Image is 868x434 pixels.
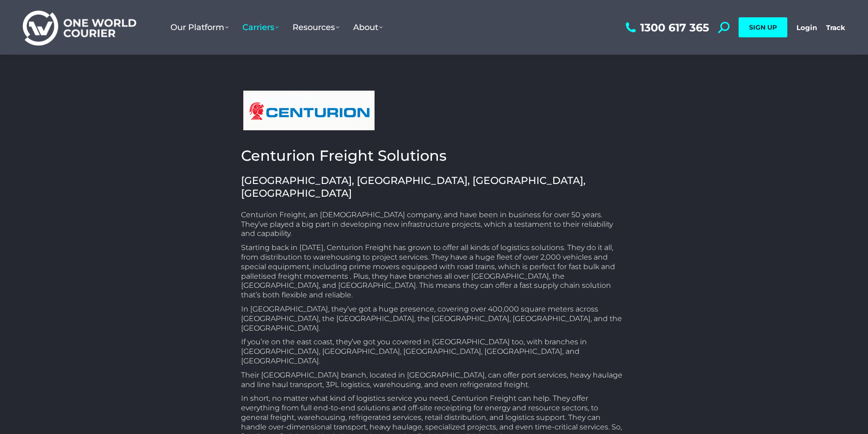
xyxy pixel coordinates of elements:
[346,13,390,41] a: About
[164,13,236,41] a: Our Platform
[796,23,817,32] a: Login
[241,337,627,366] p: If you’re on the east coast, they’ve got you covered in [GEOGRAPHIC_DATA] too, with branches in [...
[243,91,375,130] img: centurion freight transport logo
[241,305,627,333] p: In [GEOGRAPHIC_DATA], they’ve got a huge presence, covering over 400,000 square meters across [GE...
[623,22,709,33] a: 1300 617 365
[749,23,777,31] span: SIGN UP
[241,174,627,200] h2: [GEOGRAPHIC_DATA], [GEOGRAPHIC_DATA], [GEOGRAPHIC_DATA], [GEOGRAPHIC_DATA]
[241,146,627,165] h2: Centurion Freight Solutions
[826,23,845,32] a: Track
[242,22,279,32] span: Carriers
[353,22,383,32] span: About
[23,9,136,46] img: One World Courier
[170,22,229,32] span: Our Platform
[293,22,339,32] span: Resources
[739,17,787,37] a: SIGN UP
[241,210,627,239] p: Centurion Freight, an [DEMOGRAPHIC_DATA] company, and have been in business for over 50 years. Th...
[286,13,346,41] a: Resources
[241,371,627,390] p: Their [GEOGRAPHIC_DATA] branch, located in [GEOGRAPHIC_DATA], can offer port services, heavy haul...
[236,13,286,41] a: Carriers
[241,243,627,300] p: Starting back in [DATE], Centurion Freight has grown to offer all kinds of logistics solutions. T...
